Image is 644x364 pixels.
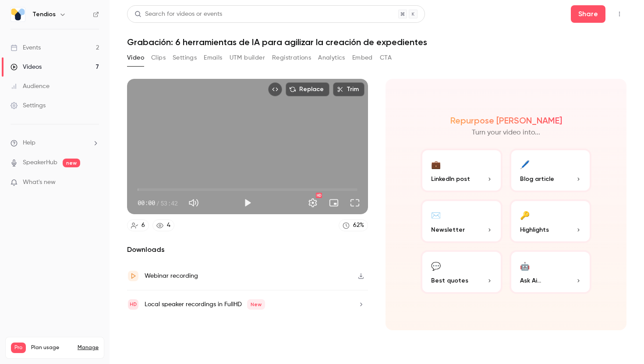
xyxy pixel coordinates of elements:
[520,174,554,184] span: Blog article
[11,138,99,148] li: help-dropdown-opener
[23,158,57,167] a: SpeakerHub
[204,51,222,65] button: Emails
[127,244,368,255] h2: Downloads
[78,344,99,351] a: Manage
[520,225,549,234] span: Highlights
[127,219,149,231] a: 6
[145,299,265,310] div: Local speaker recordings in FullHD
[286,82,329,96] button: Replace
[380,51,392,65] button: CTA
[431,225,465,234] span: Newsletter
[520,157,530,171] div: 🖊️
[167,221,170,230] div: 4
[431,157,441,171] div: 💼
[32,10,56,19] h6: Tendios
[11,63,42,71] div: Videos
[520,208,530,222] div: 🔑
[11,7,25,21] img: Tendios
[431,259,441,272] div: 💬
[571,5,605,23] button: Share
[510,199,591,243] button: 🔑Highlights
[160,198,178,208] span: 53:42
[127,51,144,65] button: Video
[88,179,99,187] iframe: Noticeable Trigger
[134,10,222,19] div: Search for videos or events
[472,127,540,138] p: Turn your video into...
[421,250,502,294] button: 💬Best quotes
[346,194,364,212] button: Full screen
[156,198,159,208] span: /
[138,198,178,208] div: 00:00
[145,271,198,281] div: Webinar recording
[151,51,166,65] button: Clips
[11,101,46,110] div: Settings
[421,148,502,192] button: 💼LinkedIn post
[138,198,155,208] span: 00:00
[316,193,322,198] div: HD
[339,219,368,231] a: 62%
[431,208,441,222] div: ✉️
[421,199,502,243] button: ✉️Newsletter
[239,194,256,212] button: Play
[63,159,80,167] span: new
[11,343,26,353] span: Pro
[510,148,591,192] button: 🖊️Blog article
[142,221,145,230] div: 6
[127,37,626,47] h1: Grabación: 6 herramientas de IA para agilizar la creación de expedientes
[325,194,343,212] button: Turn on miniplayer
[11,43,41,52] div: Events
[520,259,530,272] div: 🤖
[268,82,282,96] button: Embed video
[11,82,50,91] div: Audience
[431,276,468,285] span: Best quotes
[31,344,72,351] span: Plan usage
[230,51,265,65] button: UTM builder
[431,174,470,184] span: LinkedIn post
[304,194,322,212] button: Settings
[612,7,626,21] button: Top Bar Actions
[23,178,56,187] span: What's new
[247,299,265,310] span: New
[23,138,35,148] span: Help
[318,51,345,65] button: Analytics
[510,250,591,294] button: 🤖Ask Ai...
[333,82,364,96] button: Trim
[450,115,562,126] h2: Repurpose [PERSON_NAME]
[152,219,174,231] a: 4
[353,221,364,230] div: 62 %
[520,276,541,285] span: Ask Ai...
[272,51,311,65] button: Registrations
[173,51,197,65] button: Settings
[185,194,202,212] button: Mute
[352,51,373,65] button: Embed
